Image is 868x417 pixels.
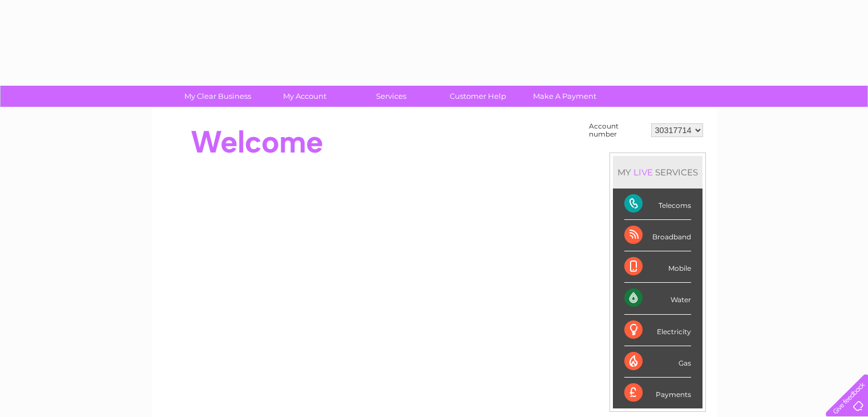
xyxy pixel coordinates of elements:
div: LIVE [631,167,655,178]
div: Electricity [624,315,691,346]
a: My Clear Business [171,86,265,107]
div: Telecoms [624,189,691,220]
div: Broadband [624,220,691,251]
div: Gas [624,346,691,378]
a: Make A Payment [518,86,612,107]
div: Mobile [624,251,691,283]
td: Account number [586,119,648,141]
div: Payments [624,378,691,408]
a: Customer Help [431,86,525,107]
a: My Account [257,86,352,107]
div: MY SERVICES [613,156,703,189]
div: Water [624,283,691,314]
a: Services [344,86,438,107]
